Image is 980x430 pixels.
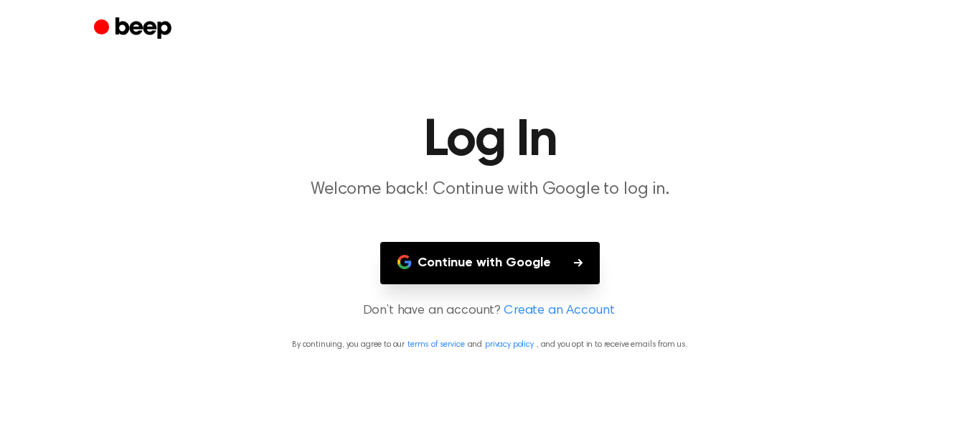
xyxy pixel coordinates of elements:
p: Don’t have an account? [17,302,963,321]
p: Welcome back! Continue with Google to log in. [215,178,765,202]
a: privacy policy [485,340,534,349]
a: Create an Account [504,302,614,321]
button: Continue with Google [380,242,600,284]
a: terms of service [407,340,464,349]
a: Beep [94,15,175,43]
h1: Log In [123,115,857,167]
p: By continuing, you agree to our and , and you opt in to receive emails from us. [17,338,963,351]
